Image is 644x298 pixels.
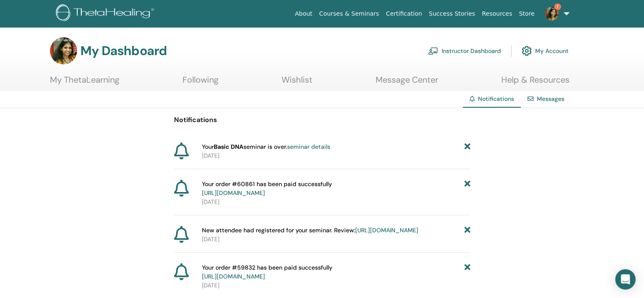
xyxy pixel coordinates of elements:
[282,75,312,91] a: Wishlist
[202,180,332,198] span: Your order #60861 has been paid successfully
[545,7,558,20] img: default.jpg
[202,281,470,290] p: [DATE]
[516,6,538,22] a: Store
[428,42,501,60] a: Instructor Dashboard
[426,6,478,22] a: Success Stories
[382,6,425,22] a: Certification
[554,3,561,10] span: 1
[478,6,516,22] a: Resources
[287,143,330,150] a: seminar details
[202,151,470,160] p: [DATE]
[501,75,569,91] a: Help & Resources
[182,75,218,91] a: Following
[522,42,569,60] a: My Account
[537,95,564,103] a: Messages
[202,198,470,206] p: [DATE]
[376,75,438,91] a: Message Center
[202,189,265,197] a: [URL][DOMAIN_NAME]
[615,269,636,290] div: Open Intercom Messenger
[355,226,418,234] a: [URL][DOMAIN_NAME]
[202,235,470,244] p: [DATE]
[56,4,157,23] img: logo.png
[202,273,265,280] a: [URL][DOMAIN_NAME]
[80,43,167,58] h3: My Dashboard
[50,75,119,91] a: My ThetaLearning
[174,115,470,125] p: Notifications
[202,226,418,235] span: New attendee had registered for your seminar. Review:
[428,47,438,55] img: chalkboard-teacher.svg
[316,6,383,22] a: Courses & Seminars
[291,6,315,22] a: About
[202,263,332,281] span: Your order #59832 has been paid successfully
[214,143,243,150] strong: Basic DNA
[202,142,330,151] span: Your seminar is over.
[522,44,532,58] img: cog.svg
[50,37,77,64] img: default.jpg
[478,95,514,103] span: Notifications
